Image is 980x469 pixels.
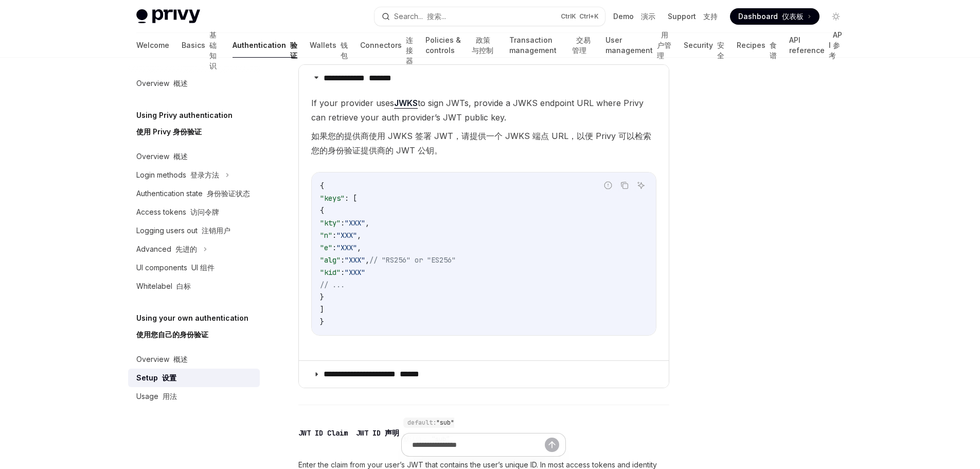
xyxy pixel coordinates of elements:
[190,170,219,179] font: 登录方法
[572,36,591,55] font: 交易管理
[128,147,260,166] a: Overview 概述
[407,419,436,427] span: default:
[341,218,345,228] span: :
[717,41,724,60] font: 安全
[668,11,718,22] a: Support 支持
[375,7,605,26] button: Search... 搜索...CtrlK Ctrl+K
[394,98,418,109] a: JWKS
[427,12,446,21] font: 搜索...
[128,221,260,240] a: Logging users out 注销用户
[320,280,345,289] span: // ...
[136,206,219,218] div: Access tokens
[136,127,202,136] font: 使用 Privy 身份验证
[136,243,197,255] div: Advanced
[789,33,844,58] a: API reference API 参考
[136,9,200,24] img: light logo
[320,231,332,240] span: "n"
[345,194,357,203] span: : [
[128,184,260,203] a: Authentication state 身份验证状态
[136,330,208,339] font: 使用您自己的身份验证
[136,109,233,142] h5: Using Privy authentication
[320,194,345,203] span: "keys"
[162,373,176,382] font: 设置
[173,355,188,363] font: 概述
[336,231,357,240] span: "XXX"
[360,33,413,58] a: Connectors 连接器
[136,312,248,345] h5: Using your own authentication
[332,231,336,240] span: :
[128,258,260,277] a: UI components UI 组件
[369,255,456,265] span: // "RS256" or "ES256"
[782,12,804,21] font: 仪表板
[770,41,777,60] font: 食谱
[425,33,497,58] a: Policies & controls 政策与控制
[298,428,399,438] div: JWT ID Claim
[341,255,345,265] span: :
[233,33,297,58] a: Authentication 验证
[829,30,842,60] font: API 参考
[320,305,324,314] span: ]
[341,41,348,60] font: 钱包
[320,181,324,190] span: {
[320,292,324,302] span: }
[136,390,177,403] div: Usage
[472,36,493,55] font: 政策与控制
[345,255,365,265] span: "XXX"
[311,96,656,162] span: If your provider uses to sign JWTs, provide a JWKS endpoint URL where Privy can retrieve your aut...
[320,268,341,277] span: "kid"
[601,179,615,192] button: Report incorrect code
[509,33,593,58] a: Transaction management 交易管理
[191,263,215,272] font: UI 组件
[320,243,332,252] span: "e"
[828,8,844,25] button: Toggle dark mode
[345,218,365,228] span: "XXX"
[128,369,260,387] a: Setup 设置
[128,350,260,369] a: Overview 概述
[406,36,413,65] font: 连接器
[684,33,724,58] a: Security 安全
[175,245,197,253] font: 先进的
[310,33,348,58] a: Wallets 钱包
[605,33,672,58] a: User management 用户管理
[136,353,188,366] div: Overview
[128,277,260,296] a: Whitelabel 白标
[136,280,191,292] div: Whitelabel
[365,255,369,265] span: ,
[641,12,655,21] font: 演示
[634,179,648,192] button: Ask AI
[357,231,361,240] span: ,
[730,8,819,25] a: Dashboard 仪表板
[545,438,559,452] button: Send message
[190,207,219,216] font: 访问令牌
[738,11,804,22] span: Dashboard
[128,203,260,221] a: Access tokens 访问令牌
[356,428,399,438] font: JWT ID 声明
[332,243,336,252] span: :
[136,150,188,163] div: Overview
[299,65,669,360] details: **** **** *** **** **If your provider usesJWKSto sign JWTs, provide a JWKS endpoint URL where Pri...
[345,268,365,277] span: "XXX"
[136,77,188,90] div: Overview
[320,218,341,228] span: "kty"
[202,226,230,235] font: 注销用户
[128,74,260,93] a: Overview 概述
[311,131,651,155] font: 如果您的提供商使用 JWKS 签署 JWT，请提供一个 JWKS 端点 URL，以便 Privy 可以检索您的身份验证提供商的 JWT 公钥。
[136,262,215,274] div: UI components
[341,268,345,277] span: :
[176,282,191,290] font: 白标
[737,33,777,58] a: Recipes 食谱
[320,206,324,215] span: {
[657,30,671,60] font: 用户管理
[136,224,230,237] div: Logging users out
[173,79,188,88] font: 概述
[290,41,297,60] font: 验证
[136,169,219,181] div: Login methods
[128,387,260,406] a: Usage 用法
[336,243,357,252] span: "XXX"
[173,152,188,161] font: 概述
[436,419,454,427] span: "sub"
[320,255,341,265] span: "alg"
[579,12,599,20] font: Ctrl+K
[182,33,221,58] a: Basics 基础知识
[365,218,369,228] span: ,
